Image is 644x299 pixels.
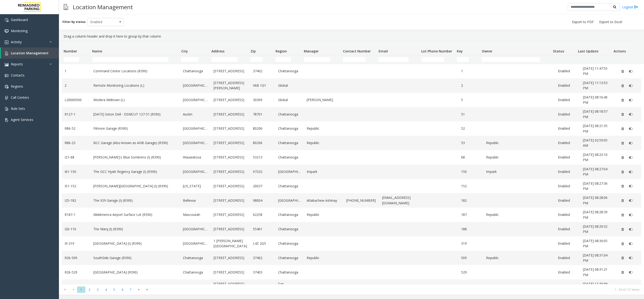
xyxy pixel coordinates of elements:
[11,62,23,66] span: Reports
[183,169,208,174] a: [GEOGRAPHIC_DATA]
[461,270,481,275] a: 529
[62,32,641,41] div: Drag a column header and drop it here to group by that column
[558,83,578,88] a: Enabled
[583,224,607,234] span: [DATE] 08:29:32 PM
[214,270,247,275] a: [STREET_ADDRESS]
[214,255,247,261] a: [STREET_ADDRESS]
[307,255,340,261] a: Republic
[94,286,102,293] span: Page 3
[214,198,247,203] a: [STREET_ADDRESS]
[461,255,481,261] a: 509
[5,18,8,22] img: 'icon'
[90,55,179,64] td: Name Filter
[486,212,552,217] a: Republic
[558,212,578,217] a: Enabled
[278,198,301,203] a: [GEOGRAPHIC_DATA]
[558,184,578,189] a: Enabled
[583,282,607,291] span: [DATE] 11:35:09 PM
[583,81,607,90] span: [DATE] 11:13:53 PM
[304,49,319,53] span: Manager
[619,211,626,219] button: Delete
[214,80,247,91] a: [STREET_ADDRESS][PERSON_NAME]
[558,241,578,246] a: Enabled
[183,126,208,131] a: [GEOGRAPHIC_DATA]
[626,125,635,132] button: Disable
[278,112,301,117] a: Chattanooga
[583,95,613,105] a: [DATE] 08:16:40 PM
[93,169,177,174] a: The OCC Hyatt Regency Garage (I) (R390)
[11,117,33,122] span: Agent Services
[626,226,635,233] button: Disable
[583,152,613,163] a: [DATE] 08:23:10 PM
[379,57,409,62] input: Email Filter
[307,140,340,145] a: Republic
[558,68,578,74] a: Enabled
[583,281,613,292] a: [DATE] 11:35:09 PM
[253,68,272,74] a: 37402
[65,83,88,88] a: 2
[64,1,68,13] img: pageIcon
[583,138,613,148] a: [DATE] 02:59:05 AM
[214,212,247,217] a: [STREET_ADDRESS]
[619,269,626,276] button: Delete
[626,211,635,219] button: Disable
[626,254,635,262] button: Disable
[619,197,626,204] button: Delete
[486,169,552,174] a: Impark
[93,68,177,74] a: Command Center Locations (R390)
[183,97,208,103] a: [GEOGRAPHIC_DATA]
[179,55,209,64] td: City Filter
[65,97,88,103] a: L20000500
[93,112,177,117] a: [DATE] Seton Dell - DSMCUT 127-51 (R390)
[183,112,208,117] a: Austin
[253,270,272,275] a: 37403
[583,195,613,206] a: [DATE] 08:28:06 PM
[551,55,576,64] td: Status Filter
[110,286,118,293] span: Page 5
[1,47,59,59] a: Location Management
[626,154,635,161] button: Disable
[183,212,208,217] a: Mascoutah
[626,283,635,290] button: Disable
[65,226,88,232] a: I20-116
[65,169,88,174] a: I61-150
[619,139,626,147] button: Delete
[183,226,208,232] a: [GEOGRAPHIC_DATA]
[583,238,613,249] a: [DATE] 08:30:05 PM
[85,286,94,293] span: Page 2
[626,240,635,247] button: Disable
[65,184,88,189] a: I51-152
[253,184,272,189] a: 20037
[346,198,376,203] a: [PHONE_NUMBER]
[253,255,272,261] a: 37402
[278,68,301,74] a: Chattanooga
[558,155,578,160] a: Enabled
[93,226,177,232] a: The Marq (I) (R390)
[136,288,142,291] span: Go to the next page
[343,49,371,53] span: Contact Number
[278,126,301,131] a: Chattanooga
[302,55,341,64] td: Manager Filter
[253,212,272,217] a: 62258
[558,112,578,117] a: Enabled
[183,284,208,289] a: [GEOGRAPHIC_DATA]
[307,212,340,217] a: Republic
[622,4,638,9] a: Logout
[619,68,626,75] button: Delete
[558,270,578,275] a: Enabled
[183,270,208,275] a: Chattanooga
[278,241,301,246] a: Chattanooga
[253,83,272,88] a: V6B 1G1
[461,155,481,160] a: 68
[461,284,481,289] a: 2759
[583,66,613,77] a: [DATE] 11:47:55 PM
[599,20,622,24] span: Export to Excel
[5,118,8,122] img: 'icon'
[214,126,247,131] a: [STREET_ADDRESS]
[59,41,644,284] div: Data table
[93,126,177,131] a: Filmore Garage (R390)
[5,29,8,33] img: 'icon'
[275,57,291,62] input: Region Filter
[583,123,613,134] a: [DATE] 08:21:35 PM
[583,109,607,119] span: [DATE] 08:18:57 PM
